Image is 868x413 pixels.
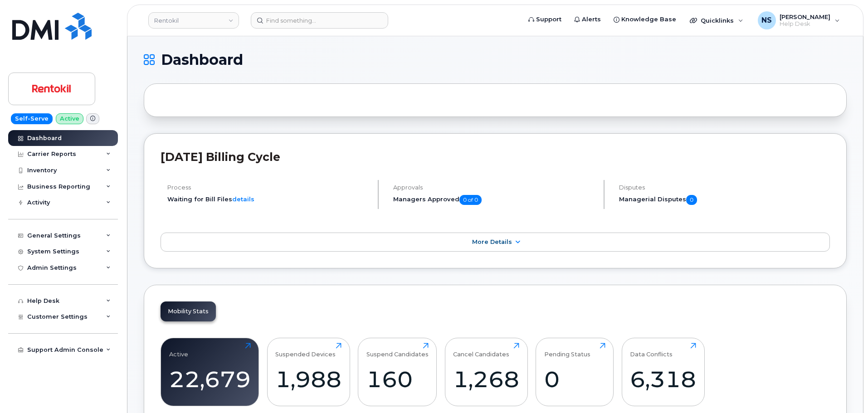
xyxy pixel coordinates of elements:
[169,343,188,358] div: Active
[630,366,696,393] div: 6,318
[829,374,861,406] iframe: Messenger Launcher
[161,150,830,164] h2: [DATE] Billing Cycle
[232,195,254,203] a: details
[161,53,243,67] span: Dashboard
[686,195,697,205] span: 0
[544,343,605,401] a: Pending Status0
[619,184,830,191] h4: Disputes
[453,343,509,358] div: Cancel Candidates
[453,343,519,401] a: Cancel Candidates1,268
[275,343,341,401] a: Suspended Devices1,988
[393,195,596,205] h5: Managers Approved
[393,184,596,191] h4: Approvals
[544,366,605,393] div: 0
[275,343,336,358] div: Suspended Devices
[453,366,519,393] div: 1,268
[472,238,512,245] span: More Details
[544,343,590,358] div: Pending Status
[630,343,673,358] div: Data Conflicts
[619,195,830,205] h5: Managerial Disputes
[366,343,429,401] a: Suspend Candidates160
[630,343,696,401] a: Data Conflicts6,318
[366,366,429,393] div: 160
[169,343,251,401] a: Active22,679
[167,184,370,191] h4: Process
[167,195,370,204] li: Waiting for Bill Files
[459,195,482,205] span: 0 of 0
[275,366,341,393] div: 1,988
[169,366,251,393] div: 22,679
[366,343,429,358] div: Suspend Candidates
